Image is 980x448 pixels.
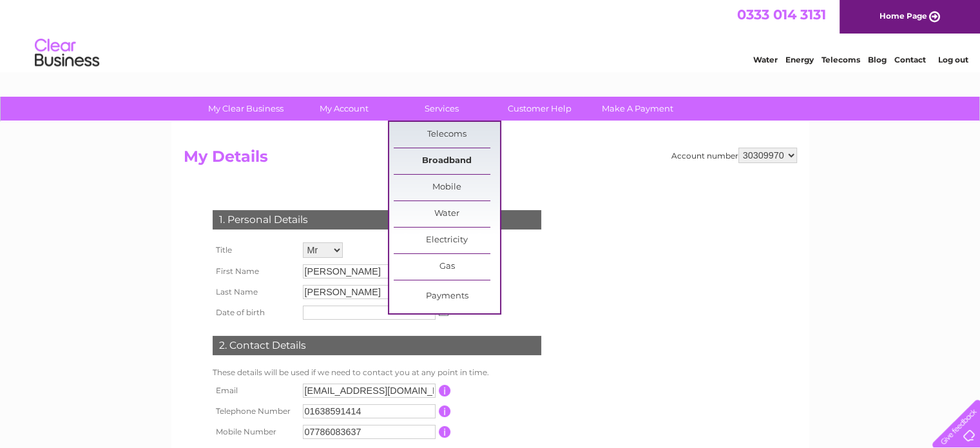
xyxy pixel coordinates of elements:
[394,122,500,148] a: Telecoms
[868,55,887,64] a: Blog
[209,282,300,302] th: Last Name
[937,55,968,64] a: Log out
[184,148,797,172] h2: My Details
[389,97,495,121] a: Services
[186,7,795,63] div: Clear Business is a trading name of Verastar Limited (registered in [GEOGRAPHIC_DATA] No. 3667643...
[785,55,814,64] a: Energy
[34,34,100,73] img: logo.png
[394,284,500,309] a: Payments
[821,55,860,64] a: Telecoms
[394,175,500,200] a: Mobile
[209,365,544,380] td: These details will be used if we need to contact you at any point in time.
[209,261,300,282] th: First Name
[737,6,826,23] a: 0333 014 3131
[439,405,451,417] input: Information
[394,201,500,227] a: Water
[394,148,500,174] a: Broadband
[671,148,797,163] div: Account number
[486,97,593,121] a: Customer Help
[213,210,541,229] div: 1. Personal Details
[394,254,500,280] a: Gas
[209,380,300,401] th: Email
[209,302,300,323] th: Date of birth
[193,97,299,121] a: My Clear Business
[439,426,451,438] input: Information
[209,239,300,261] th: Title
[291,97,397,121] a: My Account
[584,97,691,121] a: Make A Payment
[753,55,778,64] a: Water
[439,385,451,396] input: Information
[213,336,541,355] div: 2. Contact Details
[894,55,926,64] a: Contact
[209,422,300,442] th: Mobile Number
[394,228,500,253] a: Electricity
[209,401,300,422] th: Telephone Number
